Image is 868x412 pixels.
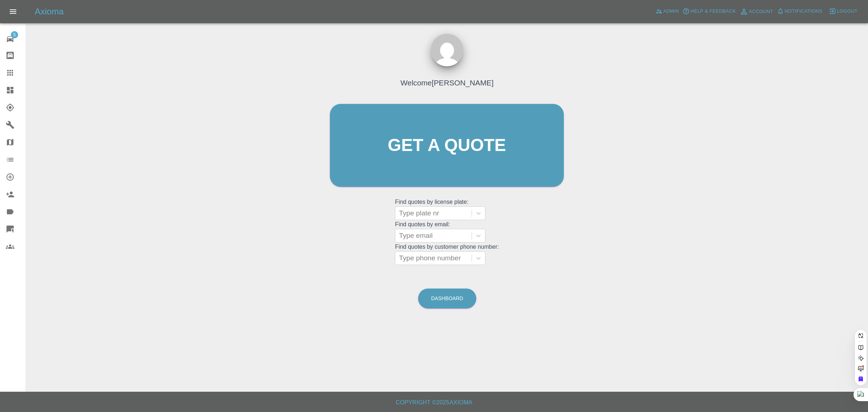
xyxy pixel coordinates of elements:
span: Account [749,8,773,16]
img: ... [431,34,463,66]
span: Admin [663,7,679,16]
grid: Find quotes by email: [395,221,499,243]
span: Notifications [785,7,822,16]
h4: Welcome [PERSON_NAME] [400,77,493,88]
h6: Copyright © 2025 Axioma [6,398,862,408]
h5: Axioma [35,6,64,17]
a: Admin [654,6,681,17]
span: Logout [837,7,858,16]
button: Open drawer [4,3,22,20]
button: Help & Feedback [681,6,737,17]
grid: Find quotes by license plate: [395,199,499,220]
grid: Find quotes by customer phone number: [395,244,499,265]
a: Get a quote [330,104,564,187]
span: 5 [11,31,18,38]
a: Dashboard [418,289,476,308]
a: Account [738,6,775,17]
button: Logout [827,6,859,17]
span: Help & Feedback [690,7,736,16]
button: Notifications [775,6,824,17]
